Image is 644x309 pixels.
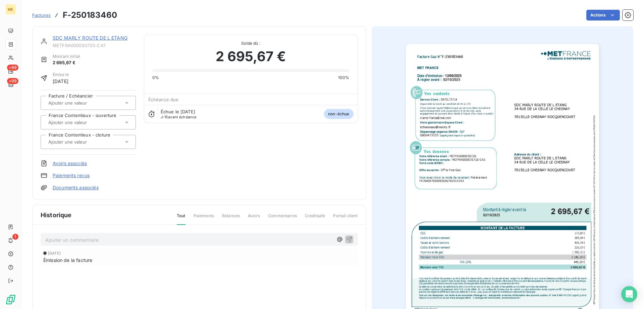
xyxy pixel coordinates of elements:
a: Documents associés [53,184,99,191]
h3: F-250183460 [63,9,117,21]
span: Historique [41,210,72,220]
span: +99 [7,78,18,84]
button: Actions [586,10,620,21]
span: +99 [7,65,18,71]
span: 100% [338,75,350,81]
span: J-15 [161,115,168,119]
a: Factures [32,12,51,18]
input: Ajouter une valeur [48,100,115,106]
span: [DATE] [53,78,69,85]
span: non-échue [324,109,353,119]
img: Logo LeanPay [5,294,16,305]
span: Émission de la facture [43,257,92,264]
div: Open Intercom Messenger [621,286,637,302]
span: Échéance due [148,97,179,102]
a: SDC MARLY ROUTE DE L ETANG [53,35,127,41]
span: 0% [152,75,159,81]
span: Paiements [194,213,214,224]
span: Tout [177,213,185,225]
span: Émise le [53,72,69,78]
a: Paiements reçus [53,172,90,179]
input: Ajouter une valeur [48,119,115,125]
a: Avoirs associés [53,160,87,167]
span: Commentaires [268,213,297,224]
span: [DATE] [48,251,61,255]
span: Avoirs [248,213,260,224]
span: 2 695,67 € [216,46,286,67]
span: Montant initial [53,53,80,60]
span: Solde dû : [152,40,350,46]
input: Ajouter une valeur [48,139,115,145]
span: METFRA000030720-CA1 [53,43,136,48]
span: 2 695,67 € [53,60,80,66]
div: ME [5,4,16,15]
span: Relances [222,213,240,224]
span: Factures [32,12,51,18]
span: Échue le [DATE] [161,109,195,114]
span: Portail client [333,213,358,224]
span: Creditsafe [305,213,325,224]
span: 1 [12,234,18,240]
span: avant échéance [161,115,197,119]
